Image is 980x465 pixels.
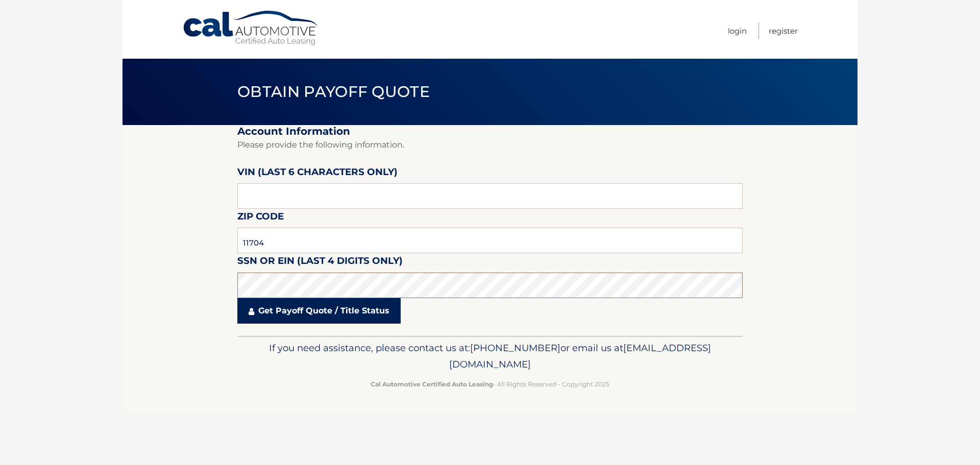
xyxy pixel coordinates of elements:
[237,253,403,272] label: SSN or EIN (last 4 digits only)
[237,82,430,101] span: Obtain Payoff Quote
[371,380,493,388] strong: Cal Automotive Certified Auto Leasing
[237,164,398,183] label: VIN (last 6 characters only)
[244,340,736,373] p: If you need assistance, please contact us at: or email us at
[244,379,736,389] p: - All Rights Reserved - Copyright 2025
[237,125,743,138] h2: Account Information
[237,138,743,152] p: Please provide the following information.
[470,342,560,354] span: [PHONE_NUMBER]
[237,298,401,324] a: Get Payoff Quote / Title Status
[237,209,284,228] label: Zip Code
[182,10,320,46] a: Cal Automotive
[728,22,747,39] a: Login
[769,22,798,39] a: Register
